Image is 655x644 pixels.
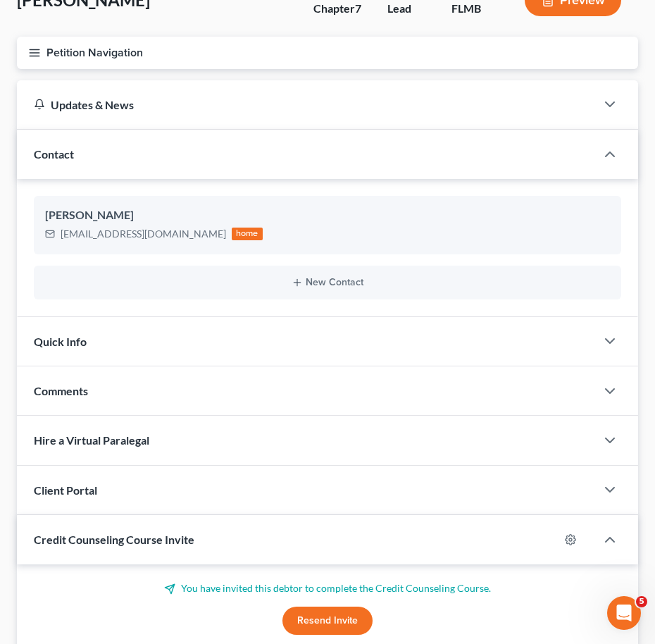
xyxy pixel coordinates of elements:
span: 5 [636,596,647,607]
div: home [232,228,263,240]
span: Contact [34,147,74,161]
iframe: Intercom live chat [607,596,641,630]
div: Chapter [313,1,365,17]
span: Quick Info [34,335,87,348]
div: FLMB [451,1,502,17]
div: Lead [387,1,429,17]
div: [EMAIL_ADDRESS][DOMAIN_NAME] [61,227,226,241]
div: Updates & News [34,97,579,112]
span: Hire a Virtual Paralegal [34,433,149,447]
button: Resend Invite [282,607,373,635]
button: Petition Navigation [17,37,638,69]
button: New Contact [45,277,610,288]
p: You have invited this debtor to complete the Credit Counseling Course. [34,581,621,595]
span: 7 [355,1,361,15]
span: Client Portal [34,483,97,497]
div: [PERSON_NAME] [45,207,610,224]
span: Comments [34,384,88,397]
span: Credit Counseling Course Invite [34,533,194,546]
